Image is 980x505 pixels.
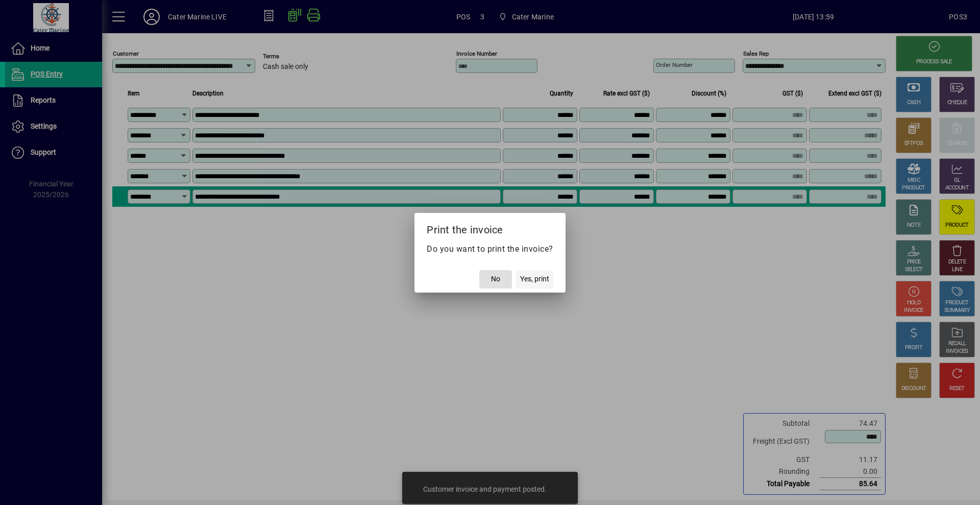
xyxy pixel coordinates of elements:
h2: Print the invoice [414,213,566,243]
button: Yes, print [516,270,553,288]
button: No [479,270,512,288]
p: Do you want to print the invoice? [427,243,553,255]
span: No [491,274,500,284]
span: Yes, print [520,274,549,284]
